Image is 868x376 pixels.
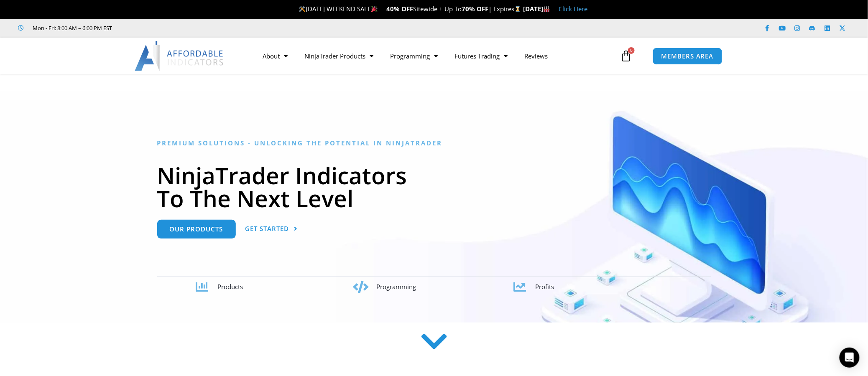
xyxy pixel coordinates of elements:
[371,6,378,12] img: 🎉
[31,23,112,33] span: Mon - Fri: 8:00 AM – 6:00 PM EST
[535,282,554,291] span: Profits
[446,46,516,66] a: Futures Trading
[217,282,243,291] span: Products
[515,6,521,12] img: ⌛
[124,24,250,32] iframe: Customer reviews powered by Trustpilot
[661,53,714,59] span: MEMBERS AREA
[653,48,722,65] a: MEMBERS AREA
[559,5,587,13] a: Click Here
[299,6,305,12] img: 🛠️
[462,5,488,13] strong: 70% OFF
[299,5,523,13] span: [DATE] WEEKEND SALE Sitewide + Up To | Expires
[382,46,446,66] a: Programming
[516,46,556,66] a: Reviews
[628,47,635,54] span: 0
[386,5,413,13] strong: 40% OFF
[523,5,550,13] strong: [DATE]
[376,282,416,291] span: Programming
[296,46,382,66] a: NinjaTrader Products
[245,220,298,239] a: Get Started
[254,46,296,66] a: About
[157,220,236,239] a: Our Products
[608,44,644,68] a: 0
[254,46,618,66] nav: Menu
[245,226,289,232] span: Get Started
[170,226,223,232] span: Our Products
[157,139,711,147] h6: Premium Solutions - Unlocking the Potential in NinjaTrader
[135,41,225,71] img: LogoAI | Affordable Indicators – NinjaTrader
[544,6,550,12] img: 🏭
[840,348,860,368] div: Open Intercom Messenger
[157,164,711,210] h1: NinjaTrader Indicators To The Next Level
